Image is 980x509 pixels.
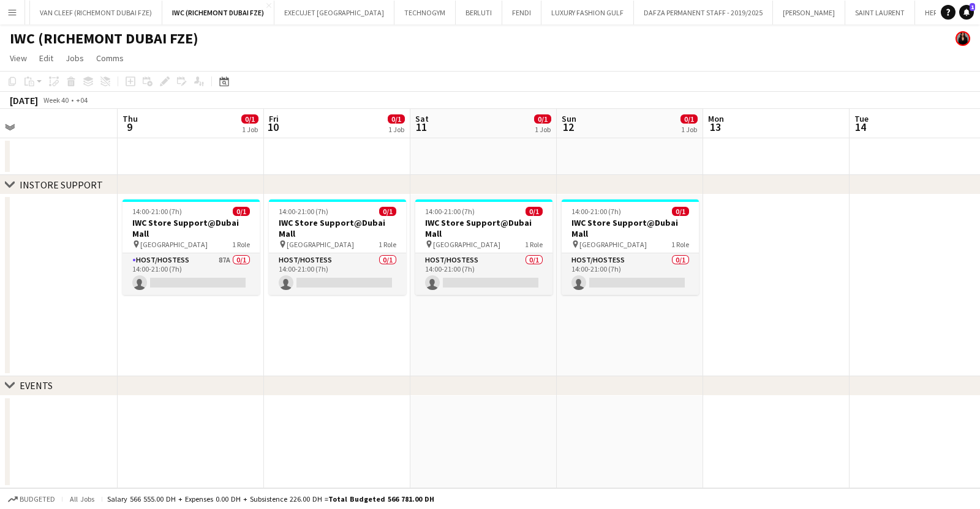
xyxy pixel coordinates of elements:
[76,95,88,105] div: +04
[959,5,974,20] a: 1
[30,1,162,24] button: VAN CLEEF (RICHEMONT DUBAI FZE)
[634,1,773,24] button: DAFZA PERMANENT STAFF - 2019/2025
[456,1,502,24] button: BERLUTI
[39,53,53,64] span: Edit
[96,53,124,64] span: Comms
[706,120,724,134] span: 13
[162,1,274,24] button: IWC (RICHEMONT DUBAI FZE)
[502,1,541,24] button: FENDI
[123,199,260,295] app-job-card: 14:00-21:00 (7h)0/1IWC Store Support@Dubai Mall [GEOGRAPHIC_DATA]1 RoleHost/Hostess87A0/114:00-21...
[241,114,258,124] span: 0/1
[680,114,698,124] span: 0/1
[242,125,258,134] div: 1 Job
[107,494,434,503] div: Salary 566 555.00 DH + Expenses 0.00 DH + Subsistence 226.00 DH =
[269,113,279,124] span: Fri
[415,253,552,295] app-card-role: Host/Hostess0/114:00-21:00 (7h)
[269,253,406,295] app-card-role: Host/Hostess0/114:00-21:00 (7h)
[233,207,250,216] span: 0/1
[671,240,689,249] span: 1 Role
[328,494,434,503] span: Total Budgeted 566 781.00 DH
[10,94,38,106] div: [DATE]
[388,114,405,124] span: 0/1
[708,113,724,124] span: Mon
[970,3,975,11] span: 1
[91,50,129,66] a: Comms
[681,125,697,134] div: 1 Job
[388,125,404,134] div: 1 Job
[379,207,396,216] span: 0/1
[579,240,647,249] span: [GEOGRAPHIC_DATA]
[845,1,915,24] button: SAINT LAURENT
[433,240,500,249] span: [GEOGRAPHIC_DATA]
[571,207,621,216] span: 14:00-21:00 (7h)
[279,207,328,216] span: 14:00-21:00 (7h)
[853,120,869,134] span: 14
[915,1,960,24] button: HERMES
[394,1,456,24] button: TECHNOGYM
[562,113,576,124] span: Sun
[672,207,689,216] span: 0/1
[525,240,543,249] span: 1 Role
[67,494,97,503] span: All jobs
[956,31,970,46] app-user-avatar: Maria Fernandes
[413,120,429,134] span: 11
[10,29,198,48] h1: IWC (RICHEMONT DUBAI FZE)
[121,120,138,134] span: 9
[123,113,138,124] span: Thu
[132,207,182,216] span: 14:00-21:00 (7h)
[40,95,71,105] span: Week 40
[562,253,699,295] app-card-role: Host/Hostess0/114:00-21:00 (7h)
[415,113,429,124] span: Sat
[267,120,279,134] span: 10
[66,53,84,64] span: Jobs
[562,217,699,239] h3: IWC Store Support@Dubai Mall
[20,179,103,191] div: INSTORE SUPPORT
[20,379,53,392] div: EVENTS
[560,120,576,134] span: 12
[269,217,406,239] h3: IWC Store Support@Dubai Mall
[773,1,845,24] button: [PERSON_NAME]
[415,217,552,239] h3: IWC Store Support@Dubai Mall
[61,50,89,66] a: Jobs
[20,495,55,503] span: Budgeted
[232,240,250,249] span: 1 Role
[541,1,634,24] button: LUXURY FASHION GULF
[5,50,32,66] a: View
[535,125,551,134] div: 1 Job
[379,240,396,249] span: 1 Role
[562,199,699,295] app-job-card: 14:00-21:00 (7h)0/1IWC Store Support@Dubai Mall [GEOGRAPHIC_DATA]1 RoleHost/Hostess0/114:00-21:00...
[534,114,551,124] span: 0/1
[269,199,406,295] app-job-card: 14:00-21:00 (7h)0/1IWC Store Support@Dubai Mall [GEOGRAPHIC_DATA]1 RoleHost/Hostess0/114:00-21:00...
[34,50,58,66] a: Edit
[6,492,57,506] button: Budgeted
[415,199,552,295] app-job-card: 14:00-21:00 (7h)0/1IWC Store Support@Dubai Mall [GEOGRAPHIC_DATA]1 RoleHost/Hostess0/114:00-21:00...
[123,253,260,295] app-card-role: Host/Hostess87A0/114:00-21:00 (7h)
[140,240,208,249] span: [GEOGRAPHIC_DATA]
[10,53,27,64] span: View
[854,113,869,124] span: Tue
[526,207,543,216] span: 0/1
[123,217,260,239] h3: IWC Store Support@Dubai Mall
[425,207,475,216] span: 14:00-21:00 (7h)
[287,240,354,249] span: [GEOGRAPHIC_DATA]
[274,1,394,24] button: EXECUJET [GEOGRAPHIC_DATA]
